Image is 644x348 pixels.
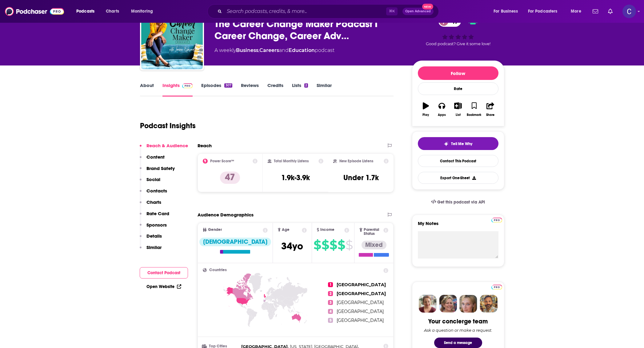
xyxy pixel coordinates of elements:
span: New [422,4,433,10]
div: Ask a question or make a request. [424,328,492,333]
a: Open Website [146,284,181,289]
img: Podchaser Pro [491,218,502,223]
span: $ [314,240,321,250]
button: open menu [72,6,102,16]
img: Barbara Profile [439,295,457,313]
p: Reach & Audience [146,143,188,148]
div: Domain Overview [23,36,55,40]
a: Business [236,47,258,53]
h2: Reach [198,143,212,148]
div: 2 [304,83,308,88]
p: Details [146,233,162,239]
button: Open AdvancedNew [402,8,434,15]
div: Your concierge team [428,318,488,325]
span: 5 [328,318,333,323]
p: Sponsors [146,222,167,228]
a: Credits [267,82,283,97]
h3: Under 1.7k [343,173,379,182]
span: Good podcast? Give it some love! [426,42,490,46]
button: Export One-Sheet [418,172,498,184]
button: Follow [418,66,498,80]
p: Contacts [146,188,167,194]
div: Domain: [DOMAIN_NAME] [16,16,68,21]
span: For Podcasters [528,7,558,16]
button: Contacts [140,188,167,199]
span: $ [346,240,353,250]
a: Lists2 [292,82,308,97]
button: Content [140,154,165,165]
a: Pro website [491,284,502,290]
div: 307 [224,83,232,88]
h2: Audience Demographics [198,212,254,218]
a: Similar [317,82,332,97]
span: Age [282,228,290,232]
img: Podchaser - Follow, Share and Rate Podcasts [5,6,64,17]
img: logo_orange.svg [10,10,15,15]
p: Brand Safety [146,165,175,171]
span: $ [322,240,329,250]
span: 2 [328,291,333,296]
button: Rate Card [140,211,169,222]
button: Contact Podcast [140,267,188,279]
button: Apps [434,98,450,121]
h2: New Episode Listens [339,159,373,163]
span: Logged in as publicityxxtina [622,5,636,18]
button: Bookmark [466,98,482,121]
span: , [258,47,259,53]
span: Podcasts [76,7,94,16]
div: List [456,113,461,117]
img: The Career Change Maker Podcast I Career Change, Career Advancement & Leadership Development [141,8,203,69]
img: tab_keywords_by_traffic_grey.svg [61,36,66,41]
button: Show profile menu [622,5,636,18]
img: User Profile [622,5,636,18]
button: Similar [140,244,162,256]
label: My Notes [418,220,498,231]
p: 47 [220,172,240,184]
span: Income [320,228,334,232]
span: ⌘ K [386,7,398,15]
p: Content [146,154,165,160]
button: Social [140,176,160,188]
span: [GEOGRAPHIC_DATA] [337,300,384,305]
button: open menu [127,6,161,16]
button: open menu [524,6,566,16]
span: $ [338,240,345,250]
a: Reviews [241,82,259,97]
button: Play [418,98,434,121]
a: Education [289,47,315,53]
div: [DEMOGRAPHIC_DATA] [199,238,271,246]
a: Episodes307 [201,82,232,97]
img: tab_domain_overview_orange.svg [17,36,22,41]
div: Share [486,113,494,117]
h3: 1.9k-3.9k [281,173,310,182]
button: Share [482,98,498,121]
span: 3 [328,300,333,305]
a: Charts [102,6,123,16]
a: Show notifications dropdown [606,6,615,17]
div: A weekly podcast [214,47,334,54]
span: [GEOGRAPHIC_DATA] [337,291,386,296]
span: Parental Status [364,228,382,236]
img: Sydney Profile [419,295,437,313]
h2: Power Score™ [210,159,234,163]
button: List [450,98,466,121]
img: Jon Profile [480,295,498,313]
a: About [140,82,154,97]
img: tell me why sparkle [444,141,449,146]
a: Pro website [491,217,502,223]
h2: Total Monthly Listens [274,159,309,163]
span: 4 [328,309,333,314]
button: Send a message [434,338,482,348]
div: Apps [438,113,446,117]
a: Show notifications dropdown [590,6,601,17]
a: Get this podcast via API [426,195,490,210]
span: [GEOGRAPHIC_DATA] [337,309,384,314]
span: Get this podcast via API [437,200,485,205]
div: v 4.0.25 [17,10,30,15]
span: Charts [106,7,119,16]
button: Sponsors [140,222,167,233]
p: Rate Card [146,211,169,216]
img: website_grey.svg [10,16,15,21]
img: Podchaser Pro [491,285,502,290]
